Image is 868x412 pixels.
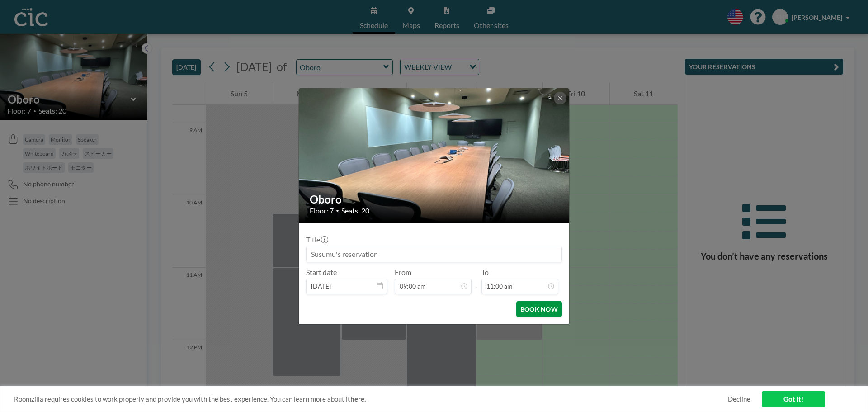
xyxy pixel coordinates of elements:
[728,395,750,403] a: Decline
[481,268,489,277] label: To
[306,268,337,277] label: Start date
[341,206,369,215] span: Seats: 20
[14,395,728,403] span: Roomzilla requires cookies to work properly and provide you with the best experience. You can lea...
[516,301,562,317] button: BOOK NOW
[762,391,825,407] a: Got it!
[350,395,366,403] a: here.
[306,235,327,244] label: Title
[336,207,339,214] span: •
[475,271,478,291] span: -
[310,193,559,206] h2: Oboro
[310,206,334,215] span: Floor: 7
[395,268,411,277] label: From
[307,246,561,262] input: Susumu's reservation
